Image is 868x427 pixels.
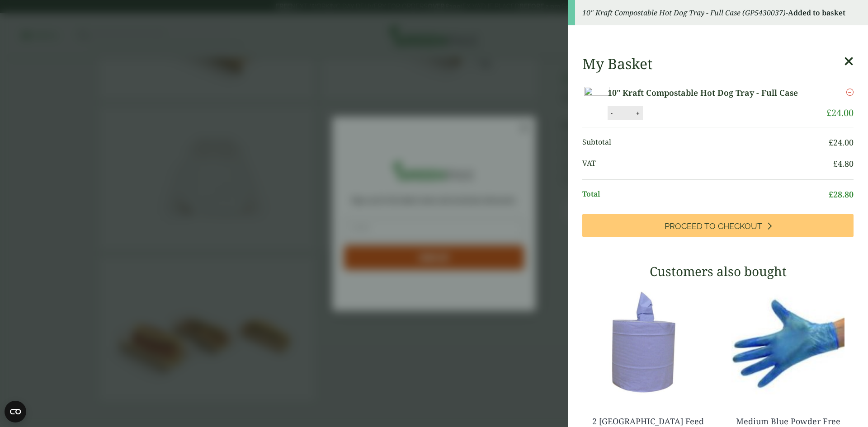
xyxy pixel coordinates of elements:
[633,109,642,117] button: +
[665,221,762,231] span: Proceed to Checkout
[833,158,838,169] span: £
[829,137,854,148] bdi: 24.00
[829,189,833,200] span: £
[608,109,615,117] button: -
[829,189,854,200] bdi: 28.80
[582,214,854,237] a: Proceed to Checkout
[582,158,833,170] span: VAT
[5,401,26,422] button: Open CMP widget
[826,107,831,119] span: £
[582,264,854,279] h3: Customers also bought
[582,136,829,149] span: Subtotal
[722,286,854,399] img: 4130015J-Blue-Vinyl-Powder-Free-Gloves-Medium
[582,55,652,72] h2: My Basket
[582,188,829,201] span: Total
[608,87,812,99] a: 10" Kraft Compostable Hot Dog Tray - Full Case
[826,107,854,119] bdi: 24.00
[829,137,833,148] span: £
[788,8,845,18] strong: Added to basket
[582,8,786,18] em: 10" Kraft Compostable Hot Dog Tray - Full Case (GP5430037)
[582,286,713,399] img: 3630017-2-Ply-Blue-Centre-Feed-104m
[833,158,854,169] bdi: 4.80
[846,87,854,98] a: Remove this item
